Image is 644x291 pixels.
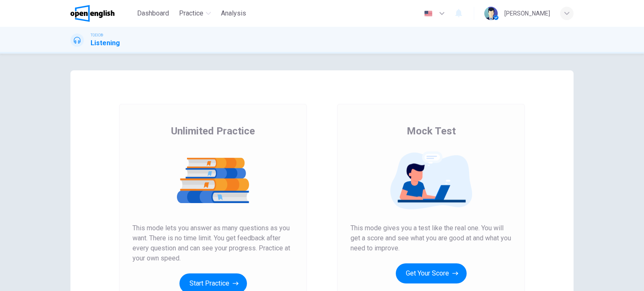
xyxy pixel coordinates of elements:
button: Analysis [218,6,249,21]
span: Mock Test [407,124,456,138]
h1: Listening [91,38,120,48]
img: en [423,10,434,17]
button: Practice [176,6,214,21]
a: OpenEnglish logo [70,5,134,22]
span: Practice [179,8,203,18]
span: This mode gives you a test like the real one. You will get a score and see what you are good at a... [351,223,512,253]
button: Get Your Score [396,263,467,283]
span: TOEIC® [91,32,103,38]
span: This mode lets you answer as many questions as you want. There is no time limit. You get feedback... [132,223,293,263]
div: [PERSON_NAME] [504,8,550,18]
img: OpenEnglish logo [70,5,114,22]
span: Dashboard [137,8,169,18]
button: Dashboard [134,6,172,21]
img: Profile picture [484,7,498,20]
span: Analysis [221,8,246,18]
span: Unlimited Practice [171,124,255,138]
